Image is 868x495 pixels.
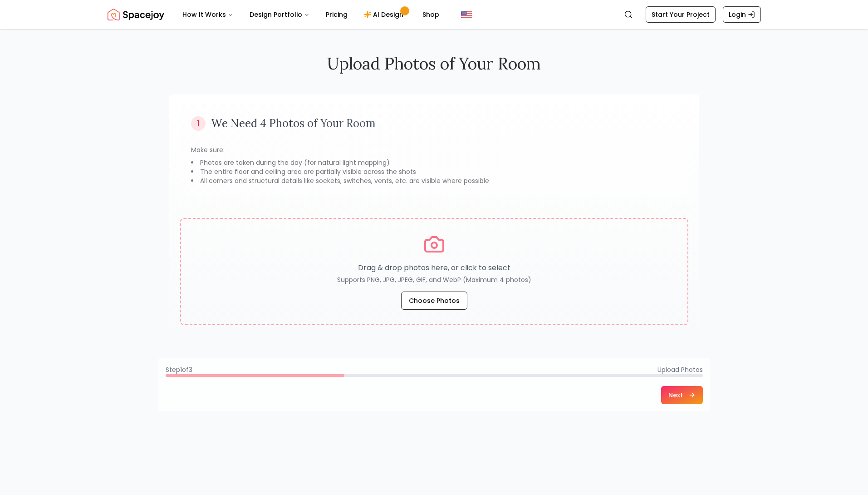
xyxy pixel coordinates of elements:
[337,275,531,284] p: Supports PNG, JPG, JPEG, GIF, and WebP (Maximum 4 photos)
[337,262,531,273] p: Drag & drop photos here, or click to select
[319,5,355,24] a: Pricing
[661,386,703,404] button: Next
[211,116,376,131] h3: We Need 4 Photos of Your Room
[175,5,240,24] button: How It Works
[191,158,677,167] li: Photos are taken during the day (for natural light mapping)
[242,5,317,24] button: Design Portfolio
[357,5,413,24] a: AI Design
[191,176,677,185] li: All corners and structural details like sockets, switches, vents, etc. are visible where possible
[191,167,677,176] li: The entire floor and ceiling area are partially visible across the shots
[169,54,699,73] h2: Upload Photos of Your Room
[108,5,164,24] a: Spacejoy
[646,6,716,23] a: Start Your Project
[191,145,677,154] p: Make sure:
[175,5,446,24] nav: Main
[461,9,472,20] img: United States
[191,116,206,131] div: 1
[166,365,192,374] span: Step 1 of 3
[723,6,761,23] a: Login
[108,5,164,24] img: Spacejoy Logo
[401,292,467,310] button: Choose Photos
[657,365,703,374] span: Upload Photos
[415,5,446,24] a: Shop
